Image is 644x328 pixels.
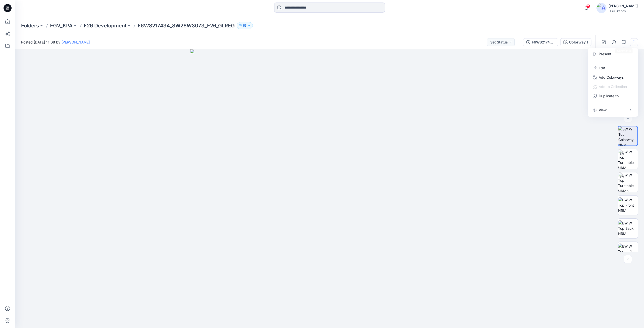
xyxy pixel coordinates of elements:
[560,38,591,46] button: Colorway 1
[21,22,39,29] a: Folders
[586,4,590,8] span: 2
[609,3,638,9] div: [PERSON_NAME]
[618,197,638,213] img: BW W Top Front NRM
[599,107,607,113] p: View
[569,39,588,45] div: Colorway 1
[618,126,637,146] img: BW W Top Colorway NRM
[532,39,555,45] div: F6WS217434_SW26W3073_F26_GLREG_VFA
[599,75,624,80] p: Add Colorways
[599,65,605,71] a: Edit
[138,22,235,29] p: F6WS217434_SW26W3073_F26_GLREG
[50,22,73,29] a: FGV_KPA
[609,9,638,13] div: CSC Brands
[599,51,611,57] a: Present
[599,93,622,99] p: Duplicate to...
[596,3,607,13] img: avatar
[190,49,469,328] img: eyJhbGciOiJIUzI1NiIsImtpZCI6IjAiLCJzbHQiOiJzZXMiLCJ0eXAiOiJKV1QifQ.eyJkYXRhIjp7InR5cGUiOiJzdG9yYW...
[237,22,253,29] button: 55
[618,172,638,192] img: BW W Top Turntable NRM 2
[610,38,618,46] button: Details
[84,22,127,29] a: F26 Development
[618,220,638,236] img: BW W Top Back NRM
[61,40,90,44] a: [PERSON_NAME]
[523,38,558,46] button: F6WS217434_SW26W3073_F26_GLREG_VFA
[21,39,90,45] span: Posted [DATE] 11:08 by
[243,23,247,28] p: 55
[618,149,638,169] img: BW W Top Turntable NRM
[618,244,638,259] img: BW W Top Left NRM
